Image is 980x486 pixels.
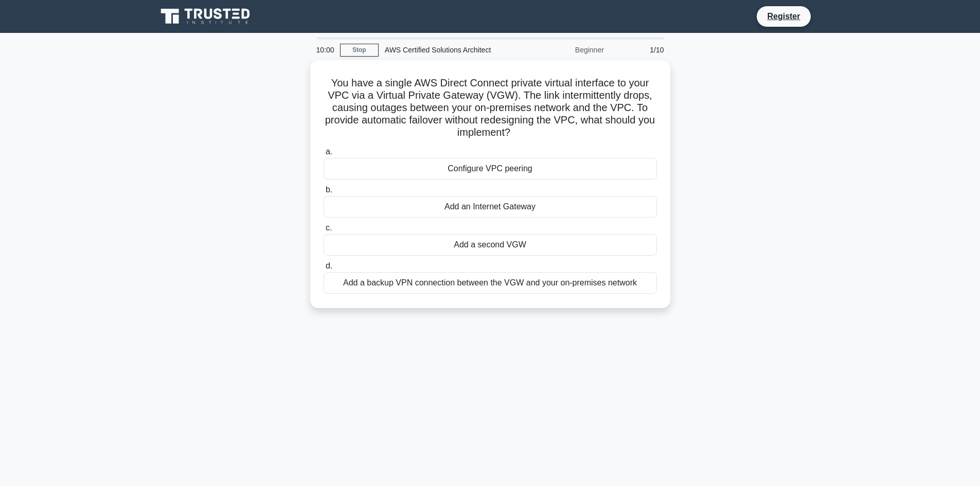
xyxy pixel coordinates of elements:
a: Register [761,10,806,23]
div: Add an Internet Gateway [324,196,657,218]
span: c. [326,223,332,232]
span: b. [326,185,332,194]
div: 10:00 [310,40,340,60]
div: Add a second VGW [324,234,657,256]
div: AWS Certified Solutions Architect [379,40,520,60]
div: Beginner [520,40,610,60]
span: d. [326,261,332,270]
div: Add a backup VPN connection between the VGW and your on-premises network [324,272,657,294]
h5: You have a single AWS Direct Connect private virtual interface to your VPC via a Virtual Private ... [323,77,658,139]
div: 1/10 [610,40,670,60]
span: a. [326,147,332,156]
a: Stop [340,44,379,57]
div: Configure VPC peering [324,158,657,179]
